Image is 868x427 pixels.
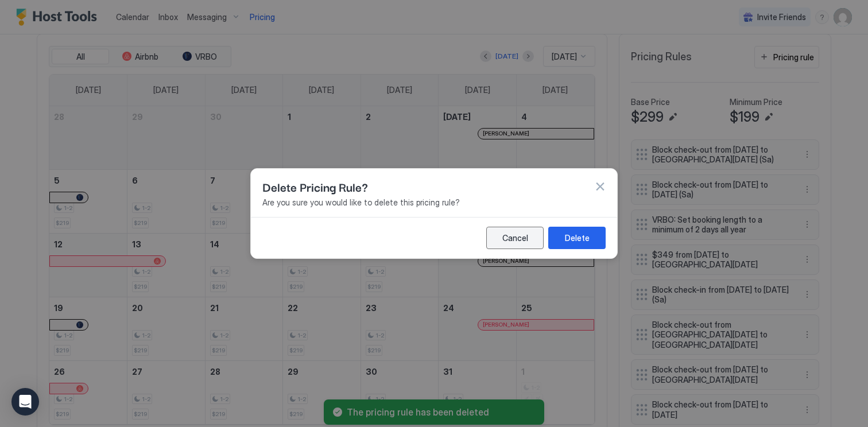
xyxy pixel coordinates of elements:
[262,197,606,208] span: Are you sure you would like to delete this pricing rule?
[502,232,528,244] div: Cancel
[548,227,606,249] button: Delete
[486,227,544,249] button: Cancel
[565,232,590,244] div: Delete
[11,388,39,416] div: Open Intercom Messenger
[262,178,368,195] span: Delete Pricing Rule?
